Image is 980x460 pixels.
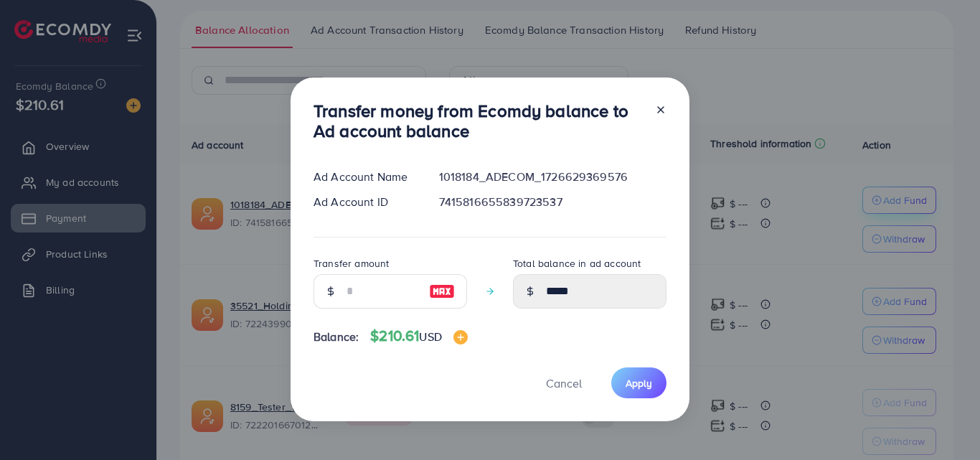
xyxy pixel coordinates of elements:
[314,100,644,142] h3: Transfer money from Ecomdy balance to Ad account balance
[626,376,652,390] span: Apply
[302,194,428,210] div: Ad Account ID
[370,327,468,345] h4: $210.61
[513,256,641,271] label: Total balance in ad account
[429,283,455,300] img: image
[453,330,468,344] img: image
[428,194,678,210] div: 7415816655839723537
[314,329,359,345] span: Balance:
[419,329,441,344] span: USD
[546,375,582,391] span: Cancel
[314,256,389,271] label: Transfer amount
[528,367,600,398] button: Cancel
[611,367,666,398] button: Apply
[302,169,428,185] div: Ad Account Name
[919,395,969,449] iframe: Chat
[428,169,678,185] div: 1018184_ADECOM_1726629369576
